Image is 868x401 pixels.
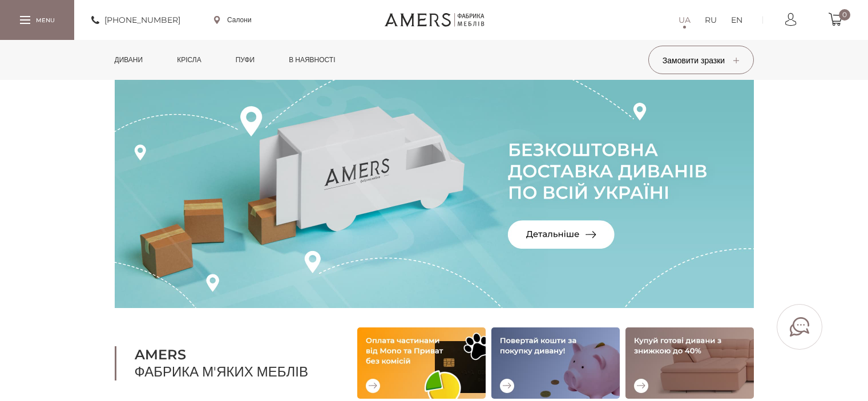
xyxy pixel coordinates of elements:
span: 0 [839,9,850,21]
a: RU [705,13,717,27]
a: Крісла [168,40,209,80]
img: Оплата частинами від Mono та Приват без комісій [357,327,486,399]
span: Замовити зразки [663,55,739,66]
b: AMERS [135,346,329,363]
a: Пуфи [227,40,264,80]
button: Замовити зразки [648,46,754,74]
img: Купуй готові дивани зі знижкою до 40% [625,327,754,399]
img: Повертай кошти за покупку дивану [491,327,620,399]
a: в наявності [280,40,344,80]
a: Дивани [106,40,152,80]
h1: Фабрика м'яких меблів [115,346,329,380]
a: UA [679,13,691,27]
a: EN [731,13,742,27]
a: Салони [214,15,252,25]
a: [PHONE_NUMBER] [91,13,180,27]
